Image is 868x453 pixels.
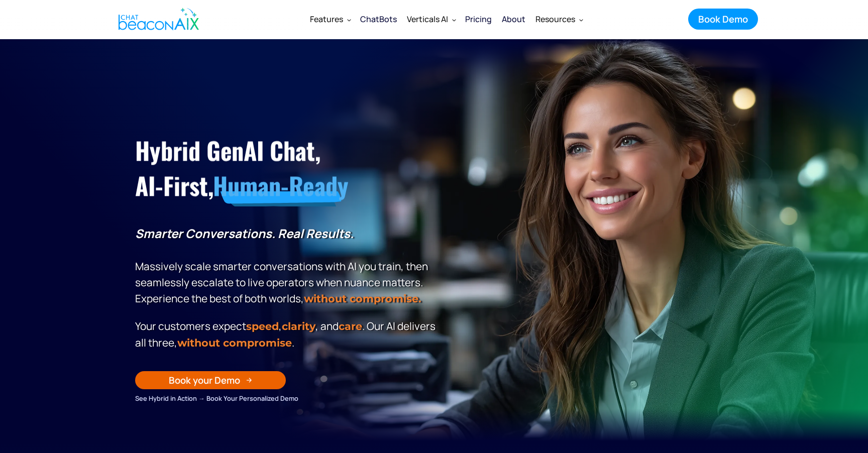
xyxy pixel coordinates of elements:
[246,320,279,332] strong: speed
[246,377,252,383] img: Arrow
[407,12,448,26] div: Verticals AI
[135,133,439,203] h1: Hybrid GenAI Chat, AI-First,
[282,320,315,332] span: clarity
[135,371,286,389] a: Book your Demo
[460,6,497,32] a: Pricing
[497,6,530,32] a: About
[355,6,402,32] a: ChatBots
[688,9,758,30] a: Book Demo
[177,336,292,349] span: without compromise
[310,12,343,26] div: Features
[502,12,525,26] div: About
[135,225,439,307] p: Massively scale smarter conversations with AI you train, then seamlessly escalate to live operato...
[135,318,439,351] p: Your customers expect , , and . Our Al delivers all three, .
[452,18,456,22] img: Dropdown
[110,2,204,37] a: home
[698,13,748,26] div: Book Demo
[347,18,351,22] img: Dropdown
[530,7,587,31] div: Resources
[169,374,240,387] div: Book your Demo
[402,7,460,31] div: Verticals AI
[535,12,575,26] div: Resources
[465,12,492,26] div: Pricing
[579,18,583,22] img: Dropdown
[135,225,354,242] strong: Smarter Conversations. Real Results.
[339,320,362,332] span: care
[304,292,421,305] strong: without compromise.
[213,168,348,203] span: Human-Ready
[305,7,355,31] div: Features
[135,393,439,404] div: See Hybrid in Action → Book Your Personalized Demo
[360,12,397,26] div: ChatBots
